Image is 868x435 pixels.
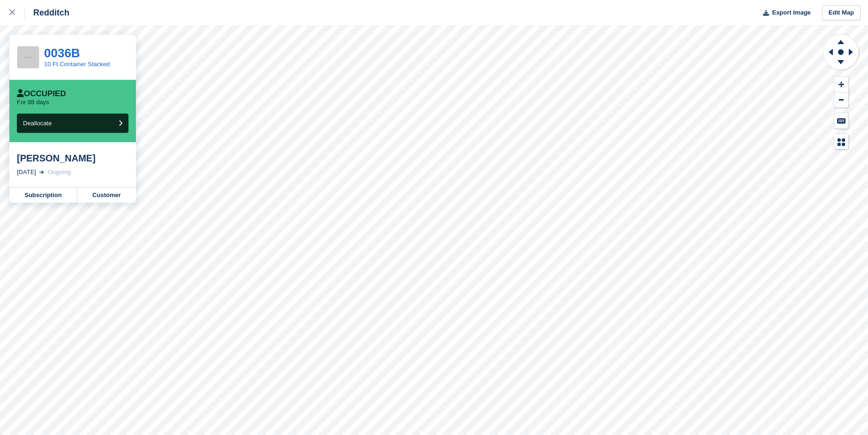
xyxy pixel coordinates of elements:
[757,5,811,21] button: Export Image
[772,8,810,17] span: Export Image
[17,153,128,164] div: [PERSON_NAME]
[17,46,39,68] img: 256x256-placeholder-a091544baa16b46aadf0b611073c37e8ed6a367829ab441c3b0103e7cf8a5b1b.png
[17,168,36,177] div: [DATE]
[834,134,848,150] button: Map Legend
[77,188,136,203] a: Customer
[834,77,848,92] button: Zoom In
[834,92,848,108] button: Zoom Out
[48,168,71,177] div: Ongoing
[822,5,861,21] a: Edit Map
[23,120,52,127] span: Deallocate
[17,89,66,99] div: Occupied
[44,46,80,60] a: 0036B
[17,99,49,106] p: For 88 days
[17,114,128,133] button: Deallocate
[25,7,69,18] div: Redditch
[44,61,110,68] a: 10 Ft Container Stacked
[9,188,77,203] a: Subscription
[834,113,848,129] button: Keyboard Shortcuts
[39,170,44,174] img: arrow-right-light-icn-cde0832a797a2874e46488d9cf13f60e5c3a73dbe684e267c42b8395dfbc2abf.svg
